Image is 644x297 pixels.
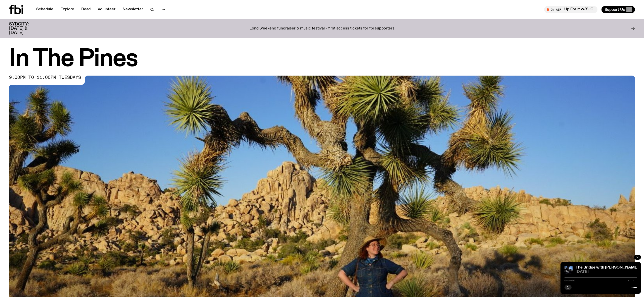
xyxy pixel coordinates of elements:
a: Volunteer [95,6,118,13]
h1: In The Pines [9,48,635,71]
h3: SYDCITY: [DATE] & [DATE] [9,22,41,35]
span: -:--:-- [626,279,637,282]
p: Long weekend fundraiser & music festival - first access tickets for fbi supporters [250,26,394,31]
button: Support Us [601,6,635,13]
span: 9:00pm to 11:00pm tuesdays [9,76,81,80]
span: [DATE] [576,270,637,274]
span: 0:00:00 [565,279,575,282]
a: Explore [57,6,77,13]
a: Schedule [33,6,56,13]
button: On AirUp For It w/SLC [544,6,597,13]
img: People climb Sydney's Harbour Bridge [565,266,573,274]
span: Support Us [605,7,625,12]
a: Newsletter [119,6,146,13]
a: Read [78,6,94,13]
a: The Bridge with [PERSON_NAME] [576,266,638,270]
